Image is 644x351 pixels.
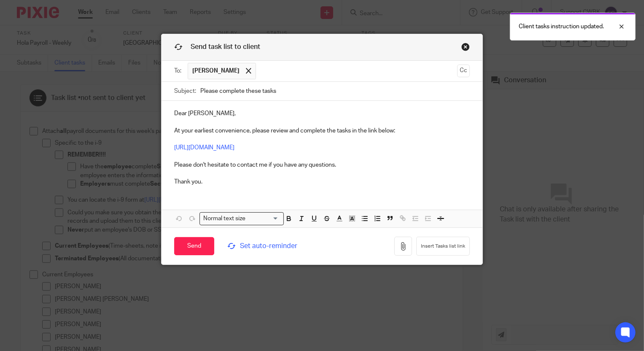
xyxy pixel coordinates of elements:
input: Search for option [248,214,279,223]
label: Subject: [174,87,196,95]
button: Insert Tasks list link [416,237,470,256]
span: [PERSON_NAME] [192,67,240,75]
label: To: [174,67,183,75]
input: Send [174,237,214,255]
p: Client tasks instruction updated. [519,22,604,31]
span: Insert Tasks list link [421,243,465,250]
span: Set auto-reminder [227,241,315,251]
div: Search for option [199,212,284,225]
span: Normal text size [202,214,248,223]
button: Cc [457,65,470,77]
a: [URL][DOMAIN_NAME] [174,145,234,151]
p: Dear [PERSON_NAME], At your earliest convenience, please review and complete the tasks in the lin... [174,109,470,186]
